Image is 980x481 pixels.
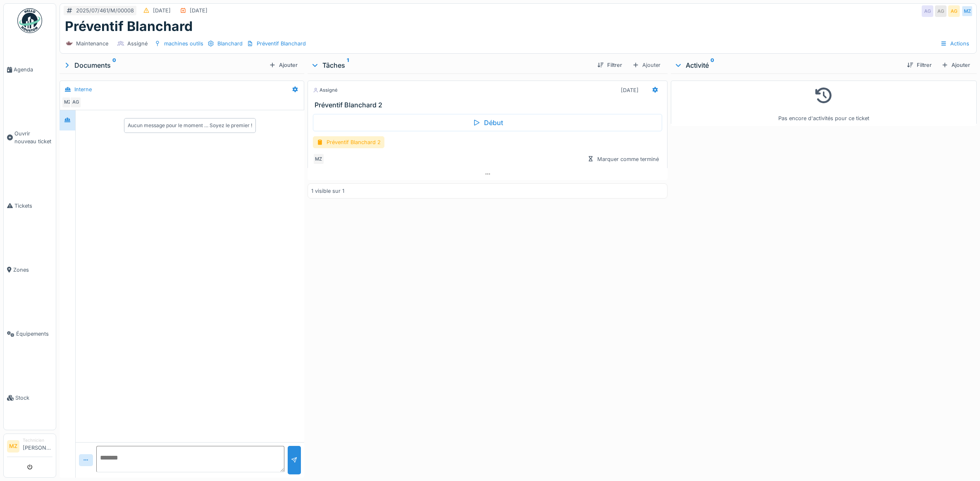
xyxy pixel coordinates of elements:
div: Technicien [23,437,52,443]
div: Préventif Blanchard 2 [313,136,384,148]
div: Préventif Blanchard [257,40,306,47]
div: AG [948,5,960,17]
img: Badge_color-CXgf-gQk.svg [17,8,42,33]
div: Activité [674,60,900,70]
div: AG [922,5,933,17]
div: Blanchard [217,40,243,47]
span: Agenda [14,66,52,73]
div: Documents [63,60,266,70]
span: Zones [13,266,52,274]
a: MZ Technicien[PERSON_NAME] [7,437,52,457]
div: Ajouter [938,59,973,71]
div: MZ [961,5,973,17]
div: MZ [313,153,324,165]
div: Marquer comme terminé [584,154,662,165]
h1: Préventif Blanchard [65,19,193,34]
div: [DATE] [621,86,639,94]
div: machines outils [164,40,203,47]
div: Aucun message pour le moment … Soyez le premier ! [128,122,252,129]
div: Assigné [313,87,338,94]
div: [DATE] [190,7,207,14]
span: Équipements [16,330,52,338]
div: Assigné [127,40,148,47]
div: Pas encore d'activités pour ce ticket [676,84,971,123]
div: Filtrer [594,59,625,71]
a: Stock [4,366,56,430]
div: AG [70,97,81,108]
a: Tickets [4,174,56,238]
li: MZ [7,440,19,453]
sup: 1 [347,60,349,70]
div: MZ [62,97,73,108]
div: Début [313,114,663,131]
h3: Préventif Blanchard 2 [315,101,664,109]
div: Filtrer [904,59,935,71]
div: Tâches [311,60,591,70]
div: Interne [74,85,92,93]
li: [PERSON_NAME] [23,437,52,455]
a: Zones [4,238,56,302]
div: Ajouter [629,59,664,71]
div: Maintenance [76,40,108,47]
sup: 0 [711,60,714,70]
div: 1 visible sur 1 [311,187,344,195]
div: Actions [937,38,973,50]
span: Stock [15,394,52,402]
a: Équipements [4,302,56,366]
sup: 0 [112,60,116,70]
span: Ouvrir nouveau ticket [14,130,52,145]
a: Agenda [4,38,56,102]
span: Tickets [14,202,52,210]
div: 2025/07/461/M/00008 [76,7,134,14]
a: Ouvrir nouveau ticket [4,102,56,173]
div: [DATE] [153,7,171,14]
div: AG [935,5,947,17]
div: Ajouter [266,59,301,71]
